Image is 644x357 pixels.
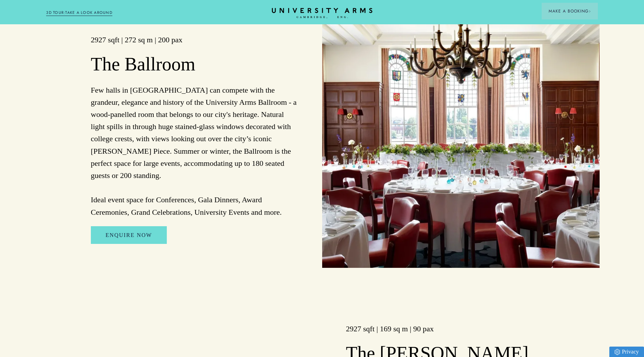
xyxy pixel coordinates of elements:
[542,3,598,19] button: Make a BookingArrow icon
[589,10,591,12] img: Arrow icon
[322,11,600,268] img: image-cfe038ca1a082bc712318d353845656887d063b2-2001x1500-jpg
[609,347,644,357] a: Privacy
[549,8,591,14] span: Make a Booking
[615,349,620,355] img: Privacy
[91,226,166,244] a: Enquire Now
[46,10,112,16] a: 3D TOUR:TAKE A LOOK AROUND
[346,324,553,334] h3: 2927 sqft | 169 sq m | 90 pax
[91,53,298,76] h2: The Ballroom
[91,35,298,45] h3: 2927 sqft | 272 sq m | 200 pax
[272,8,372,19] a: Home
[91,84,298,218] p: Few halls in [GEOGRAPHIC_DATA] can compete with the grandeur, elegance and history of the Univers...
